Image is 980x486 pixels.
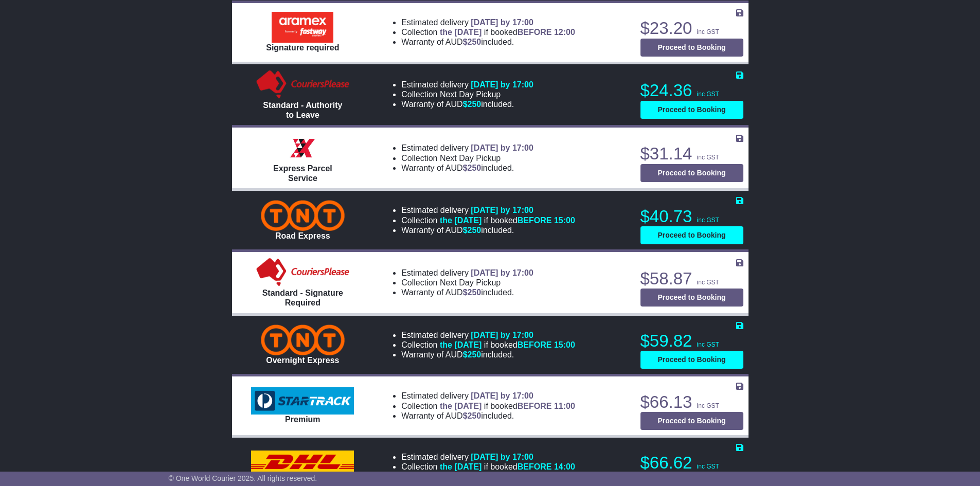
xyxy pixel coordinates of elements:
[440,462,482,471] span: the [DATE]
[251,387,354,415] img: StarTrack: Premium
[401,411,575,421] li: Warranty of AUD included.
[471,391,533,400] span: [DATE] by 17:00
[697,463,719,470] span: inc GST
[697,154,719,161] span: inc GST
[261,200,345,231] img: TNT Domestic: Road Express
[468,411,482,420] span: 250
[401,153,533,163] li: Collection
[401,268,533,278] li: Estimated delivery
[262,289,343,307] span: Standard - Signature Required
[287,133,318,164] img: Border Express: Express Parcel Service
[640,289,743,307] button: Proceed to Booking
[468,38,482,46] span: 250
[640,80,743,101] p: $24.36
[440,154,501,163] span: Next Day Pickup
[471,80,533,89] span: [DATE] by 17:00
[468,288,482,297] span: 250
[471,268,533,277] span: [DATE] by 17:00
[697,217,719,224] span: inc GST
[401,205,575,215] li: Estimated delivery
[463,350,482,359] span: $
[254,69,351,100] img: Couriers Please: Standard - Authority to Leave
[251,451,354,473] img: DHL: Domestic Express
[640,101,743,119] button: Proceed to Booking
[463,164,482,172] span: $
[440,340,575,349] span: if booked
[471,143,533,152] span: [DATE] by 17:00
[440,402,575,410] span: if booked
[440,402,482,410] span: the [DATE]
[440,340,482,349] span: the [DATE]
[401,163,533,173] li: Warranty of AUD included.
[518,28,552,37] span: BEFORE
[440,28,575,37] span: if booked
[640,206,743,227] p: $40.73
[169,474,317,482] span: © One World Courier 2025. All rights reserved.
[401,225,575,235] li: Warranty of AUD included.
[263,101,342,119] span: Standard - Authority to Leave
[401,452,575,462] li: Estimated delivery
[401,391,575,401] li: Estimated delivery
[518,402,552,410] span: BEFORE
[401,287,533,297] li: Warranty of AUD included.
[463,100,482,109] span: $
[554,216,575,225] span: 15:00
[471,453,533,461] span: [DATE] by 17:00
[440,216,575,225] span: if booked
[254,257,351,288] img: Couriers Please: Standard - Signature Required
[272,12,333,43] img: Aramex: Signature required
[640,143,743,164] p: $31.14
[285,415,320,424] span: Premium
[471,18,533,27] span: [DATE] by 17:00
[640,39,743,57] button: Proceed to Booking
[640,268,743,289] p: $58.87
[401,215,575,225] li: Collection
[468,226,482,235] span: 250
[440,90,501,99] span: Next Day Pickup
[640,392,743,412] p: $66.13
[401,278,533,287] li: Collection
[463,288,482,297] span: $
[401,27,575,37] li: Collection
[697,341,719,348] span: inc GST
[266,43,339,52] span: Signature required
[697,91,719,98] span: inc GST
[471,206,533,214] span: [DATE] by 17:00
[261,325,345,355] img: TNT Domestic: Overnight Express
[463,226,482,235] span: $
[275,231,330,240] span: Road Express
[463,38,482,46] span: $
[440,278,501,287] span: Next Day Pickup
[518,340,552,349] span: BEFORE
[518,462,552,471] span: BEFORE
[401,99,533,109] li: Warranty of AUD included.
[468,350,482,359] span: 250
[468,164,482,172] span: 250
[640,331,743,351] p: $59.82
[554,402,575,410] span: 11:00
[401,340,575,350] li: Collection
[401,143,533,153] li: Estimated delivery
[401,37,575,47] li: Warranty of AUD included.
[554,28,575,37] span: 12:00
[440,462,575,471] span: if booked
[518,216,552,225] span: BEFORE
[401,17,575,27] li: Estimated delivery
[273,164,332,183] span: Express Parcel Service
[463,411,482,420] span: $
[640,351,743,369] button: Proceed to Booking
[401,89,533,99] li: Collection
[401,462,575,472] li: Collection
[401,80,533,89] li: Estimated delivery
[554,340,575,349] span: 15:00
[401,330,575,340] li: Estimated delivery
[468,100,482,109] span: 250
[401,350,575,359] li: Warranty of AUD included.
[697,402,719,409] span: inc GST
[266,356,339,365] span: Overnight Express
[640,164,743,182] button: Proceed to Booking
[401,401,575,411] li: Collection
[554,462,575,471] span: 14:00
[640,226,743,244] button: Proceed to Booking
[440,28,482,37] span: the [DATE]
